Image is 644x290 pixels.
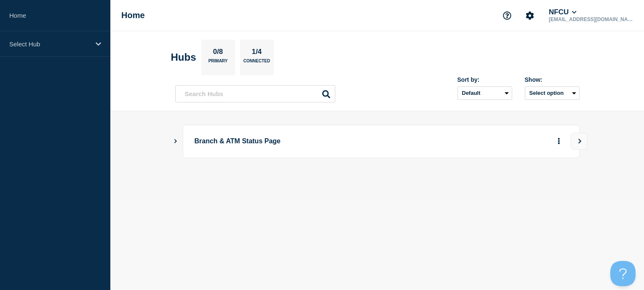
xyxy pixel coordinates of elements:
button: More actions [553,134,564,149]
button: Select option [525,86,580,100]
p: 0/8 [210,48,226,59]
div: Sort by: [457,76,512,83]
iframe: Help Scout Beacon - Open [610,261,636,286]
h2: Hubs [171,51,196,63]
select: Sort by [457,86,512,100]
p: 1/4 [249,48,265,59]
p: [EMAIL_ADDRESS][DOMAIN_NAME] [547,16,635,22]
p: Connected [243,59,270,67]
button: View [571,133,588,150]
div: Show: [525,76,580,83]
p: Select Hub [9,40,90,48]
input: Search Hubs [175,85,335,102]
button: Support [498,7,516,24]
p: Branch & ATM Status Page [195,134,428,149]
button: NFCU [547,8,578,16]
p: Primary [208,59,228,67]
button: Show Connected Hubs [174,138,178,145]
h1: Home [121,11,145,20]
button: Account settings [521,7,539,24]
